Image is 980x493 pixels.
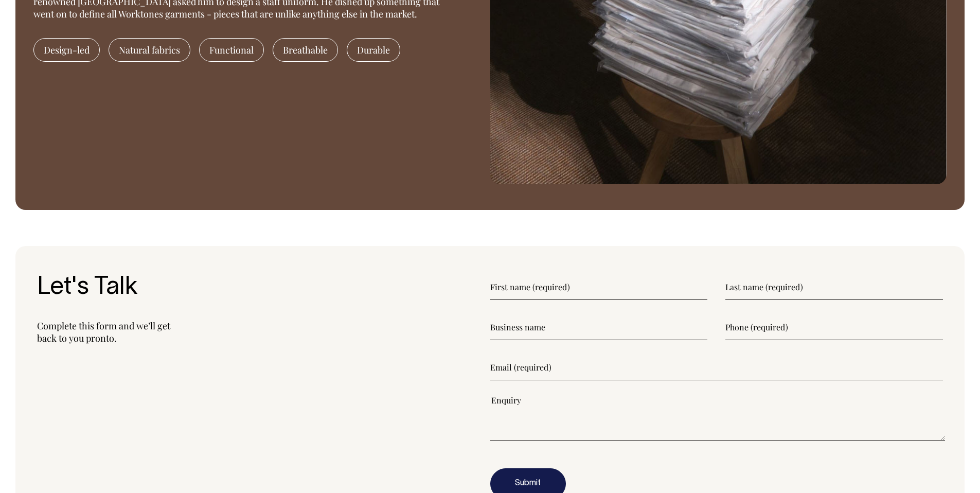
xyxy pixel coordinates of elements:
[199,38,264,62] span: Functional
[347,38,400,62] span: Durable
[490,314,708,340] input: Business name
[37,320,490,344] p: Complete this form and we’ll get back to you pronto.
[725,274,943,300] input: Last name (required)
[33,38,100,62] span: Design-led
[490,274,708,300] input: First name (required)
[490,355,943,380] input: Email (required)
[725,314,943,340] input: Phone (required)
[273,38,338,62] span: Breathable
[109,38,190,62] span: Natural fabrics
[37,274,490,302] h3: Let's Talk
